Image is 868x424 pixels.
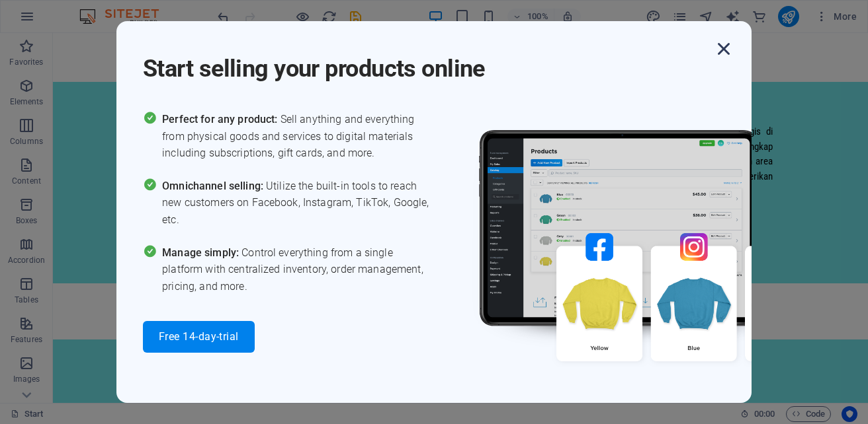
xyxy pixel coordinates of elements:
[457,111,854,400] img: promo_image.png
[162,178,434,229] span: Utilize the built-in tools to reach new customers on Facebook, Instagram, TikTok, Google, etc.
[159,332,239,342] span: Free 14-day-trial
[162,180,266,192] span: Omnichannel selling:
[162,246,241,259] span: Manage simply:
[162,244,434,295] span: Control everything from a single platform with centralized inventory, order management, pricing, ...
[162,111,434,162] span: Sell anything and everything from physical goods and services to digital materials including subs...
[162,113,280,125] span: Perfect for any product:
[143,37,712,85] h1: Start selling your products online
[143,321,255,353] button: Free 14-day-trial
